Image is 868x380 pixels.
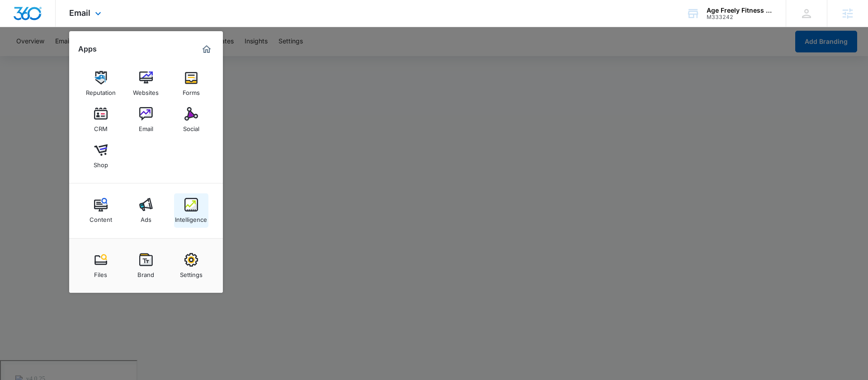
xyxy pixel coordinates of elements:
a: Content [84,193,118,228]
div: CRM [94,121,108,132]
div: Keywords by Traffic [100,53,152,59]
div: Intelligence [175,211,207,223]
a: Files [84,249,118,283]
a: Settings [174,249,208,283]
a: Shop [84,139,118,173]
a: Forms [174,66,208,101]
div: Social [183,121,199,132]
div: Email [139,121,153,132]
span: Email [69,8,90,18]
a: Marketing 360® Dashboard [199,42,214,56]
a: Intelligence [174,193,208,228]
div: Brand [137,267,154,278]
img: tab_domain_overview_orange.svg [24,52,32,60]
a: Websites [129,66,163,101]
a: Social [174,103,208,137]
div: Reputation [86,84,116,96]
a: Ads [129,193,163,228]
div: Forms [183,84,200,96]
div: Ads [141,211,151,223]
div: Files [94,267,107,278]
div: Domain: [DOMAIN_NAME] [24,23,99,31]
div: Shop [94,157,108,169]
div: Domain Overview [34,53,81,59]
div: Content [90,211,112,223]
div: Websites [133,84,159,96]
a: CRM [84,103,118,137]
div: Settings [180,267,203,278]
a: Brand [129,249,163,283]
img: tab_keywords_by_traffic_grey.svg [90,52,97,60]
img: logo_orange.svg [14,14,22,22]
h2: Apps [78,45,97,53]
a: Email [129,103,163,137]
div: v 4.0.25 [25,14,44,22]
a: Reputation [84,66,118,101]
img: website_grey.svg [14,23,22,31]
div: account id [707,14,773,20]
div: account name [707,7,773,14]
